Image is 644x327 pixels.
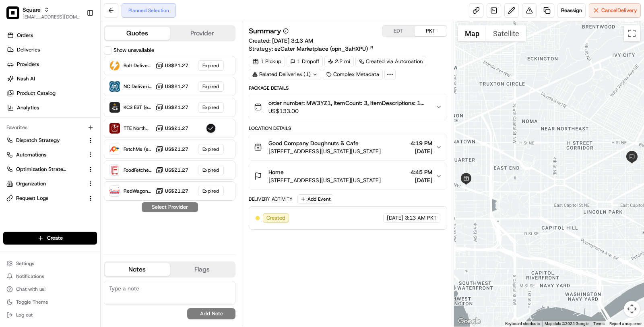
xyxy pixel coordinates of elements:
div: Expired [198,186,224,196]
span: Pylon [80,199,97,205]
div: Expired [198,102,224,113]
button: Show street map [458,25,486,41]
button: PKT [415,26,447,36]
span: Bolt Deliveries (ezCater EST) [124,62,152,69]
button: Automations [3,148,97,161]
button: US$21.27 [155,82,188,90]
span: [DATE] [411,147,432,155]
button: order number: MW3YZ1, ItemCount: 3, itemDescriptions: 1 Huge Mini Doughnut Tray, 2 Barista Box of... [249,94,447,120]
a: Organization [6,180,84,187]
button: Start new chat [137,79,147,88]
a: Created via Automation [355,56,426,67]
span: [DATE] [71,146,88,152]
span: US$21.27 [165,104,188,111]
button: US$21.27 [155,145,188,153]
span: US$133.00 [268,107,429,115]
span: US$21.27 [165,125,188,132]
button: Keyboard shortcuts [505,321,540,327]
div: Start new chat [36,76,132,84]
img: Nash [8,8,24,24]
p: Welcome 👋 [8,32,147,45]
span: [STREET_ADDRESS][US_STATE][US_STATE] [268,147,381,155]
input: Clear [21,51,133,60]
button: Log out [3,309,97,321]
a: Providers [3,58,100,71]
span: Created [266,214,285,222]
span: Created: [249,37,313,45]
button: Toggle fullscreen view [624,25,640,41]
h3: Summary [249,27,281,35]
button: Request Logs [3,192,97,205]
img: Masood Aslam [8,138,21,151]
a: Product Catalog [3,87,100,100]
a: 💻API Documentation [65,176,132,191]
span: US$21.27 [165,167,188,173]
span: TTE North [US_STATE] (ezCater) [124,125,152,132]
a: ezCater Marketplace (opn_3aHXPU) [275,45,374,53]
span: 4:19 PM [411,139,432,147]
div: Complex Metadata [323,69,383,80]
button: US$21.27 [155,187,188,195]
div: Expired [198,165,224,175]
span: Providers [17,61,39,68]
span: [PERSON_NAME] [25,124,65,131]
span: US$21.27 [165,62,188,69]
a: Request Logs [6,195,84,202]
span: Orders [17,32,33,39]
button: Optimization Strategy [3,163,97,176]
img: 1736555255976-a54dd68f-1ca7-489b-9aae-adbdc363a1c4 [8,76,23,91]
span: Notifications [16,273,44,280]
div: 📗 [8,180,14,187]
span: Settings [16,260,34,267]
img: Google [456,316,483,327]
div: 1 Dropoff [287,56,323,67]
span: • [67,124,70,131]
button: US$21.27 [155,103,188,111]
button: Good Company Doughnuts & Cafe[STREET_ADDRESS][US_STATE][US_STATE]4:19 PM[DATE] [249,134,447,160]
span: Request Logs [16,195,48,202]
span: Automations [16,151,46,158]
div: Location Details [249,125,447,132]
label: Show unavailable [114,47,154,54]
div: Related Deliveries (1) [249,69,321,80]
button: Map camera controls [624,301,640,317]
span: Home [268,168,284,176]
span: Deliveries [17,46,40,53]
button: Settings [3,258,97,269]
button: US$21.27 [155,124,188,132]
div: Favorites [3,121,97,134]
span: [DATE] 3:13 AM [272,37,313,44]
div: Expired [198,81,224,92]
a: Open this area in Google Maps (opens a new window) [456,316,483,327]
span: US$21.27 [165,83,188,90]
span: US$21.27 [165,146,188,152]
button: Organization [3,177,97,190]
img: RedWagon (ezCater) [109,186,120,196]
span: Analytics [17,104,39,111]
button: Chat with us! [3,284,97,295]
span: API Documentation [76,179,129,187]
span: Reassign [561,7,582,14]
span: Knowledge Base [16,179,62,187]
div: Delivery Activity [249,196,293,202]
span: order number: MW3YZ1, ItemCount: 3, itemDescriptions: 1 Huge Mini Doughnut Tray, 2 Barista Box of... [268,99,429,107]
button: Provider [170,27,235,40]
div: 2.2 mi [324,56,354,67]
span: • [67,146,70,152]
span: Optimization Strategy [16,166,67,173]
button: [EMAIL_ADDRESS][DOMAIN_NAME] [23,14,80,20]
button: Flags [170,263,235,276]
span: 4:45 PM [411,168,432,176]
span: KCS EST (ezCater) [124,104,152,111]
img: NC Deliveries (ezCater) [109,81,120,92]
span: RedWagon (ezCater) [124,188,152,194]
div: Strategy: [249,45,374,53]
span: Chat with us! [16,286,45,292]
a: Powered byPylon [57,199,97,205]
div: Expired [198,60,224,71]
span: NC Deliveries (ezCater) [124,83,152,90]
a: Optimization Strategy [6,166,84,173]
span: [DATE] [71,124,88,131]
a: 📗Knowledge Base [5,176,65,191]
